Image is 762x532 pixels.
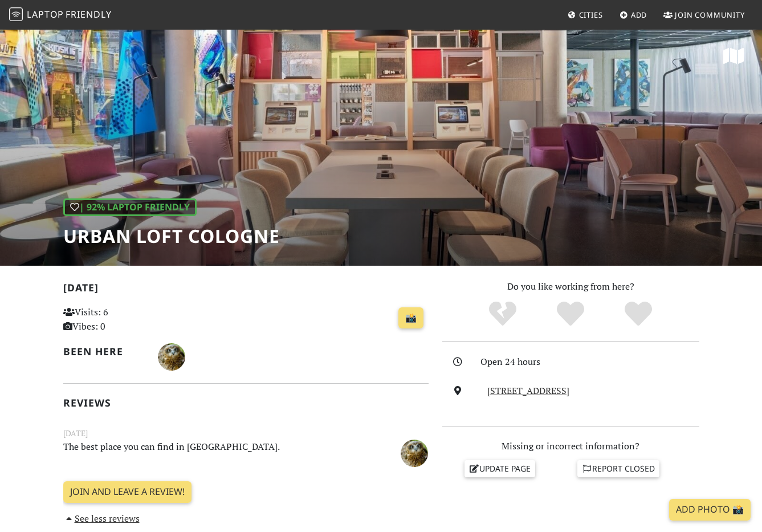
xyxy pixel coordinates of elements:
a: Cities [563,5,608,25]
a: Add [615,5,652,25]
a: LaptopFriendly LaptopFriendly [9,5,112,25]
a: Report closed [577,460,659,477]
h2: Been here [63,346,144,358]
div: | 92% Laptop Friendly [63,198,197,217]
div: Yes [537,300,605,328]
img: 2954-maksim.jpg [401,440,428,467]
img: LaptopFriendly [9,7,23,21]
h1: URBAN LOFT Cologne [63,225,280,247]
img: 2954-maksim.jpg [158,343,185,371]
div: Open 24 hours [480,355,706,369]
div: Definitely! [604,300,672,328]
span: Add [631,10,647,20]
a: [STREET_ADDRESS] [487,384,569,397]
a: Join Community [659,5,749,25]
small: [DATE] [56,427,435,440]
p: Do you like working from here? [442,279,699,294]
p: The best place you can find in [GEOGRAPHIC_DATA]. [56,440,372,465]
a: Add Photo 📸 [669,499,751,521]
a: 📸 [398,307,423,329]
span: Максим Сабянин [401,446,428,458]
p: Visits: 6 Vibes: 0 [63,305,176,334]
span: Laptop [27,8,64,21]
div: No [469,300,537,328]
p: Missing or incorrect information? [442,439,699,454]
span: Friendly [66,8,111,21]
span: Максим Сабянин [158,350,185,362]
span: Join Community [675,10,745,20]
a: Join and leave a review! [63,481,191,503]
span: Cities [579,10,603,20]
h2: Reviews [63,397,429,409]
a: Update page [464,460,535,477]
h2: [DATE] [63,282,429,298]
a: See less reviews [63,512,140,525]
